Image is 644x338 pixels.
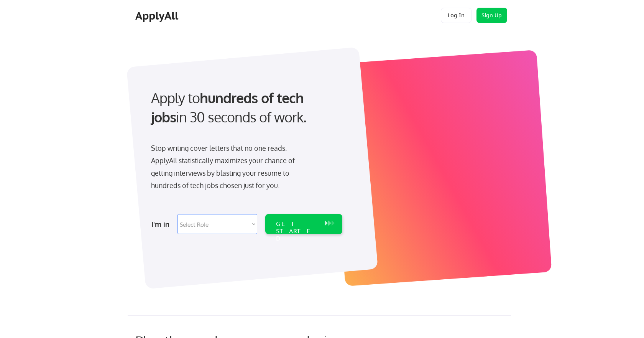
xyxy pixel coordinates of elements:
[151,218,173,230] div: I'm in
[476,8,507,23] button: Sign Up
[151,142,309,192] div: Stop writing cover letters that no one reads. ApplyAll statistically maximizes your chance of get...
[151,89,307,125] strong: hundreds of tech jobs
[276,220,317,242] div: GET STARTED
[151,88,339,127] div: Apply to in 30 seconds of work.
[135,9,181,22] div: ApplyAll
[441,8,472,23] button: Log In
